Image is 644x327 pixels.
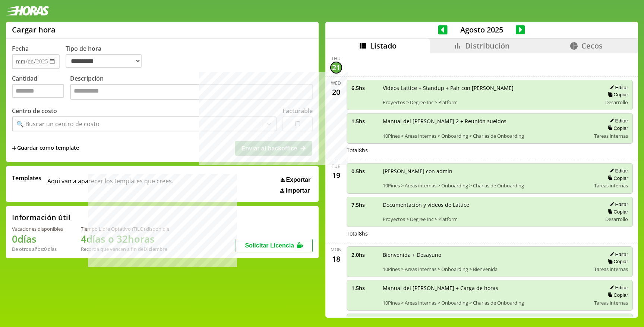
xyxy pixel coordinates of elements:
[383,251,589,258] span: Bienvenida + Desayuno
[606,125,628,131] button: Copiar
[383,168,589,175] span: [PERSON_NAME] con admin
[331,80,341,86] div: Wed
[383,99,597,106] span: Proyectos > Degree Inc > Platform
[383,266,589,272] span: 10Pines > Areas internas > Onboarding > Bienvenida
[383,84,597,91] span: Videos Lattice + Standup + Pair con [PERSON_NAME]
[594,299,628,306] span: Tareas internas
[12,25,56,35] h1: Cargar hora
[12,74,70,102] label: Cantidad
[607,201,628,208] button: Editar
[383,133,589,139] span: 10Pines > Areas internas > Onboarding > Charlas de Onboarding
[605,216,628,222] span: Desarrollo
[12,174,41,182] span: Templates
[351,84,378,91] span: 6.5 hs
[285,187,310,194] span: Importar
[331,246,341,253] div: Mon
[594,133,628,139] span: Tareas internas
[383,299,589,306] span: 10Pines > Areas internas > Onboarding > Charlas de Onboarding
[383,216,597,222] span: Proyectos > Degree Inc > Platform
[331,55,341,62] div: Thu
[47,174,173,194] span: Aqui van a aparecer los templates que crees.
[383,284,589,292] span: Manual del [PERSON_NAME] + Carga de horas
[607,168,628,174] button: Editar
[70,74,313,102] label: Descripción
[12,246,63,252] div: De otros años: 0 días
[606,258,628,265] button: Copiar
[235,239,313,252] button: Solicitar Licencia
[81,225,169,232] div: Tiempo Libre Optativo (TiLO) disponible
[351,251,378,258] span: 2.0 hs
[330,62,342,74] div: 21
[12,225,63,232] div: Vacaciones disponibles
[465,41,510,51] span: Distribución
[581,41,603,51] span: Cecos
[330,169,342,181] div: 19
[351,284,378,292] span: 1.5 hs
[383,118,589,125] span: Manual del [PERSON_NAME] 2 + Reunión sueldos
[12,144,79,152] span: +Guardar como template
[143,246,167,252] b: Diciembre
[12,232,63,246] h1: 0 días
[81,246,169,252] div: Recordá que vencen a fin de
[383,201,597,208] span: Documentación y videos de Lattice
[70,84,313,100] textarea: Descripción
[606,91,628,98] button: Copiar
[278,176,313,184] button: Exportar
[16,120,100,128] div: 🔍 Buscar un centro de costo
[607,284,628,291] button: Editar
[347,230,633,237] div: Total 8 hs
[81,232,169,246] h1: 4 días o 32 horas
[330,86,342,98] div: 20
[12,144,16,152] span: +
[282,107,313,115] label: Facturable
[6,6,49,16] img: logotipo
[330,253,342,265] div: 18
[594,182,628,189] span: Tareas internas
[606,292,628,298] button: Copiar
[351,118,378,125] span: 1.5 hs
[605,99,628,106] span: Desarrollo
[607,118,628,124] button: Editar
[347,147,633,154] div: Total 8 hs
[607,251,628,258] button: Editar
[325,53,638,317] div: scrollable content
[448,25,516,35] span: Agosto 2025
[351,201,378,208] span: 7.5 hs
[383,182,589,189] span: 10Pines > Areas internas > Onboarding > Charlas de Onboarding
[370,41,397,51] span: Listado
[606,209,628,215] button: Copiar
[606,175,628,181] button: Copiar
[594,266,628,272] span: Tareas internas
[286,177,310,183] span: Exportar
[245,242,294,249] span: Solicitar Licencia
[12,84,64,98] input: Cantidad
[66,54,142,68] select: Tipo de hora
[607,84,628,91] button: Editar
[66,44,148,69] label: Tipo de hora
[12,107,57,115] label: Centro de costo
[12,44,29,53] label: Fecha
[351,168,378,175] span: 0.5 hs
[332,163,340,169] div: Tue
[12,212,70,222] h2: Información útil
